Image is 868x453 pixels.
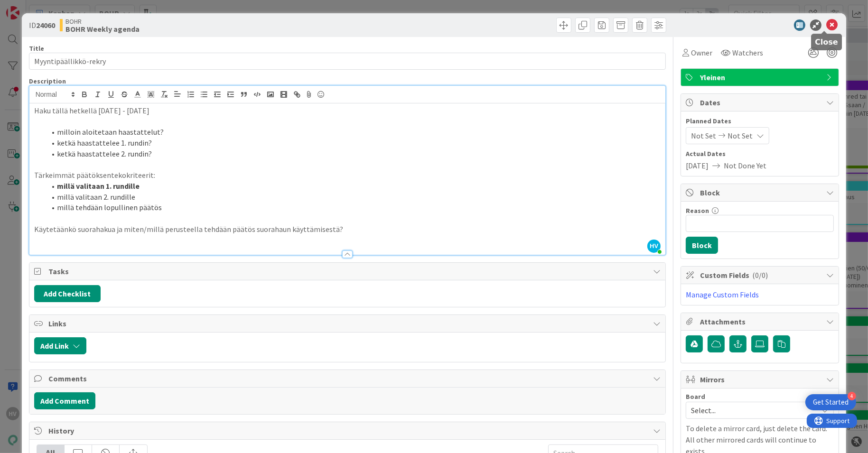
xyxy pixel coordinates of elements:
[686,160,709,171] span: [DATE]
[686,116,834,126] span: Planned Dates
[700,72,821,83] span: Yleinen
[815,37,838,46] h5: Close
[691,404,812,417] span: Select...
[34,224,661,235] p: Käytetäänkö suorahakua ja miten/millä perusteella tehdään päätös suorahaun käyttämisestä?
[48,425,649,436] span: History
[728,130,753,141] span: Not Set
[20,1,43,13] span: Support
[700,269,821,281] span: Custom Fields
[46,138,661,148] li: ketkä haastattelee 1. rundin?
[700,316,821,327] span: Attachments
[46,127,661,138] li: milloin aloitetaan haastattelut?
[700,374,821,385] span: Mirrors
[36,20,55,30] b: 24060
[48,266,649,277] span: Tasks
[57,181,140,191] strong: millä valitaan 1. rundille
[46,148,661,159] li: ketkä haastattelee 2. rundin?
[686,237,718,254] button: Block
[29,44,44,53] label: Title
[34,392,95,409] button: Add Comment
[647,240,661,253] span: HV
[34,285,101,302] button: Add Checklist
[29,77,66,85] span: Description
[34,105,661,116] p: Haku tällä hetkellä [DATE] - [DATE]
[700,187,821,198] span: Block
[46,192,661,203] li: millä valitaan 2. rundille
[805,394,856,410] div: Open Get Started checklist, remaining modules: 4
[34,337,86,354] button: Add Link
[686,290,759,299] a: Manage Custom Fields
[48,373,649,384] span: Comments
[691,47,712,58] span: Owner
[752,270,768,280] span: ( 0/0 )
[724,160,766,171] span: Not Done Yet
[691,130,716,141] span: Not Set
[48,318,649,329] span: Links
[46,202,661,213] li: millä tehdään lopullinen päätös
[29,19,55,31] span: ID
[686,206,709,215] label: Reason
[65,18,140,25] span: BOHR
[813,398,849,407] div: Get Started
[732,47,763,58] span: Watchers
[34,170,661,181] p: Tärkeimmät päätöksentekokriteerit:
[686,393,705,400] span: Board
[700,97,821,108] span: Dates
[686,149,834,159] span: Actual Dates
[29,53,666,70] input: type card name here...
[65,25,140,33] b: BOHR Weekly agenda
[848,392,856,400] div: 4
